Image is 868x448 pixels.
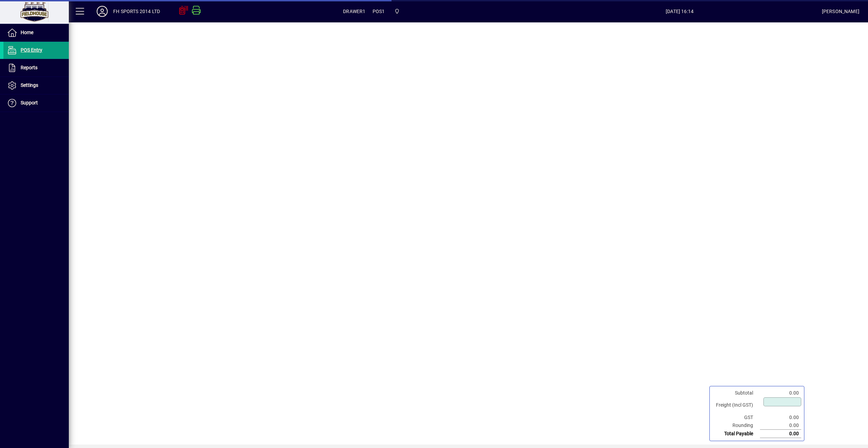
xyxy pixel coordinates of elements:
[21,100,38,105] span: Support
[21,82,38,88] span: Settings
[373,6,385,17] span: POS1
[21,30,33,35] span: Home
[91,5,113,18] button: Profile
[760,414,801,421] td: 0.00
[712,414,760,421] td: GST
[21,65,37,70] span: Reports
[760,389,801,397] td: 0.00
[537,6,822,17] span: [DATE] 16:14
[712,389,760,397] td: Subtotal
[113,6,160,17] div: FH SPORTS 2014 LTD
[712,430,760,438] td: Total Payable
[712,397,760,414] td: Freight (Incl GST)
[760,430,801,438] td: 0.00
[3,94,69,112] a: Support
[343,6,365,17] span: DRAWER1
[21,47,42,53] span: POS Entry
[3,77,69,94] a: Settings
[3,59,69,77] a: Reports
[822,6,859,17] div: [PERSON_NAME]
[712,421,760,430] td: Rounding
[3,24,69,41] a: Home
[760,421,801,430] td: 0.00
